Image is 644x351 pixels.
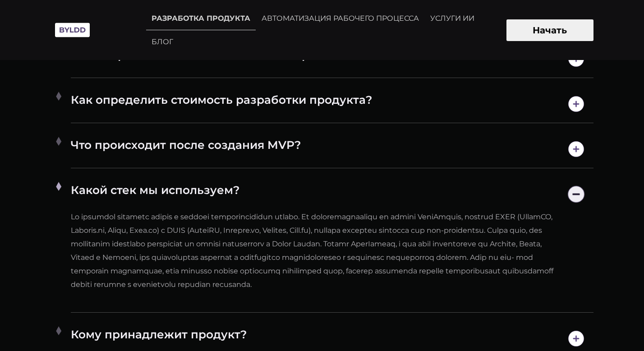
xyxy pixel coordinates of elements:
font: Как определить стоимость разработки продукта? [71,93,372,106]
button: Начать [506,19,593,41]
font: АВТОМАТИЗАЦИЯ РАБОЧЕГО ПРОЦЕССА [262,14,419,23]
font: УСЛУГИ ИИ [430,14,474,23]
img: плюс-1 [53,135,64,147]
img: открыть значок [565,327,588,350]
font: Что происходит после создания MVP? [71,138,301,152]
a: УСЛУГИ ИИ [425,7,480,30]
img: значок закрытия [565,183,588,206]
font: Кому принадлежит продукт? [71,328,247,341]
font: Начать [533,25,567,36]
a: БЛОГ [146,31,179,53]
img: плюс-1 [53,325,64,337]
img: открыть значок [565,92,588,115]
img: плюс-1 [53,180,64,192]
img: плюс-1 [53,90,64,102]
font: Lo ipsumdol sitametc adipis e seddoei temporincididun utlabo. Et doloremagnaaliqu en admini VeniA... [71,212,553,289]
a: РАЗРАБОТКА ПРОДУКТА [146,7,256,30]
a: АВТОМАТИЗАЦИЯ РАБОЧЕГО ПРОЦЕССА [256,7,424,30]
img: открыть значок [565,138,588,161]
font: РАЗРАБОТКА ПРОДУКТА [152,14,250,23]
font: Какой стек мы используем? [71,183,239,197]
font: БЛОГ [152,37,173,46]
img: Byldd — компания по разработке продуктов [51,18,94,42]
